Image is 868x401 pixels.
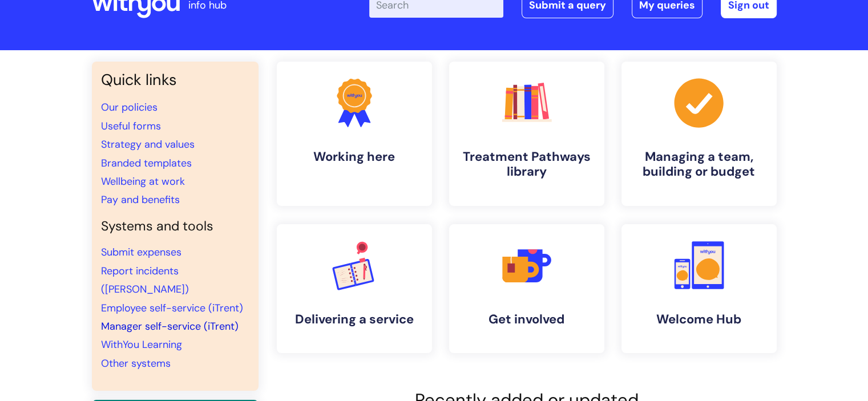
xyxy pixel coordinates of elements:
h3: Quick links [101,71,249,89]
a: Our policies [101,100,158,114]
a: Managing a team, building or budget [621,62,777,206]
a: Pay and benefits [101,193,180,206]
a: WithYou Learning [101,338,182,351]
a: Submit expenses [101,245,181,259]
h4: Welcome Hub [631,312,768,327]
h4: Systems and tools [101,218,249,234]
h4: Get involved [458,312,595,327]
a: Treatment Pathways library [449,62,604,206]
a: Employee self-service (iTrent) [101,301,243,315]
h4: Working here [286,149,423,164]
a: Useful forms [101,119,161,133]
a: Get involved [449,224,604,353]
a: Delivering a service [277,224,432,353]
a: Manager self-service (iTrent) [101,319,239,333]
a: Strategy and values [101,137,195,151]
a: Other systems [101,357,171,370]
a: Branded templates [101,156,192,170]
h4: Delivering a service [286,312,423,327]
a: Report incidents ([PERSON_NAME]) [101,264,189,296]
a: Wellbeing at work [101,175,185,188]
a: Working here [277,62,432,206]
a: Welcome Hub [621,224,777,353]
h4: Managing a team, building or budget [631,149,768,180]
h4: Treatment Pathways library [458,149,595,180]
